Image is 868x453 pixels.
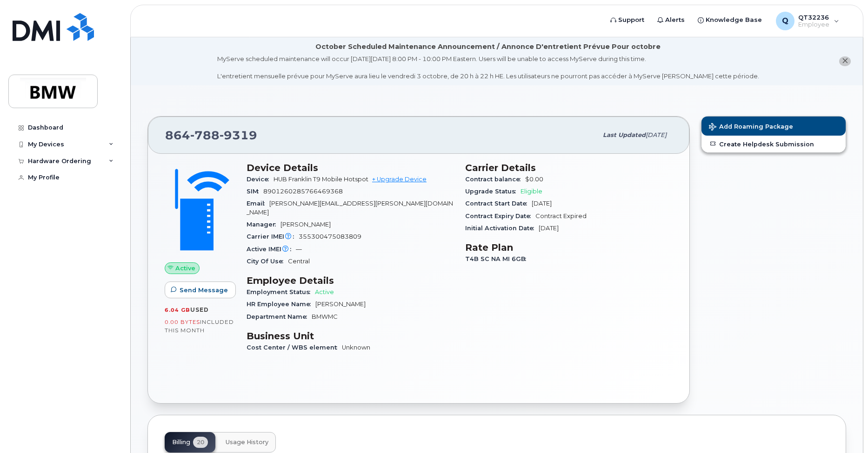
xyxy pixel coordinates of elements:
span: 864 [165,128,257,142]
span: [DATE] [646,131,667,138]
span: [PERSON_NAME] [315,301,366,308]
span: Manager [247,221,280,228]
span: Initial Activation Date [465,225,539,232]
h3: Business Unit [247,330,454,342]
span: 9319 [220,128,257,142]
span: Add Roaming Package [709,123,793,132]
span: Contract Expiry Date [465,213,535,220]
span: Last updated [603,131,646,138]
span: included this month [165,318,234,334]
span: Department Name [247,313,312,320]
span: 6.04 GB [165,307,190,313]
span: Eligible [521,188,542,195]
span: BMWMC [312,313,338,320]
span: Contract balance [465,176,525,183]
span: Contract Start Date [465,200,532,207]
h3: Carrier Details [465,162,673,173]
span: Contract Expired [535,213,587,220]
span: [PERSON_NAME] [280,221,331,228]
span: 8901260285766469368 [263,188,343,195]
span: 788 [190,128,220,142]
span: 0.00 Bytes [165,319,200,325]
span: [DATE] [532,200,552,207]
a: Create Helpdesk Submission [701,136,846,152]
span: Active [315,288,334,295]
div: MyServe scheduled maintenance will occur [DATE][DATE] 8:00 PM - 10:00 PM Eastern. Users will be u... [217,55,759,81]
span: used [190,306,209,313]
h3: Employee Details [247,275,454,286]
span: HR Employee Name [247,301,315,308]
span: SIM [247,188,263,195]
span: Email [247,200,269,207]
span: T4B SC NA MI 6GB [465,255,531,262]
span: Active IMEI [247,246,296,253]
span: $0.00 [525,176,543,183]
h3: Rate Plan [465,242,673,253]
span: Device [247,176,274,183]
span: HUB Franklin T9 Mobile Hotspot [274,176,368,183]
span: 355300475083809 [299,233,361,240]
a: + Upgrade Device [372,176,427,183]
span: — [296,246,302,253]
span: Cost Center / WBS element [247,344,342,351]
button: close notification [839,56,851,66]
span: Upgrade Status [465,188,521,195]
span: Central [288,258,310,265]
span: Employment Status [247,288,315,295]
h3: Device Details [247,162,454,173]
iframe: Messenger Launcher [828,412,861,446]
span: City Of Use [247,258,288,265]
span: Unknown [342,344,370,351]
button: Send Message [165,281,236,298]
span: Carrier IMEI [247,233,299,240]
span: [DATE] [539,225,559,232]
div: October Scheduled Maintenance Announcement / Annonce D'entretient Prévue Pour octobre [315,42,661,52]
button: Add Roaming Package [701,117,846,136]
span: [PERSON_NAME][EMAIL_ADDRESS][PERSON_NAME][DOMAIN_NAME] [247,200,453,215]
span: Usage History [226,439,268,446]
span: Send Message [180,286,228,295]
span: Active [175,264,195,273]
